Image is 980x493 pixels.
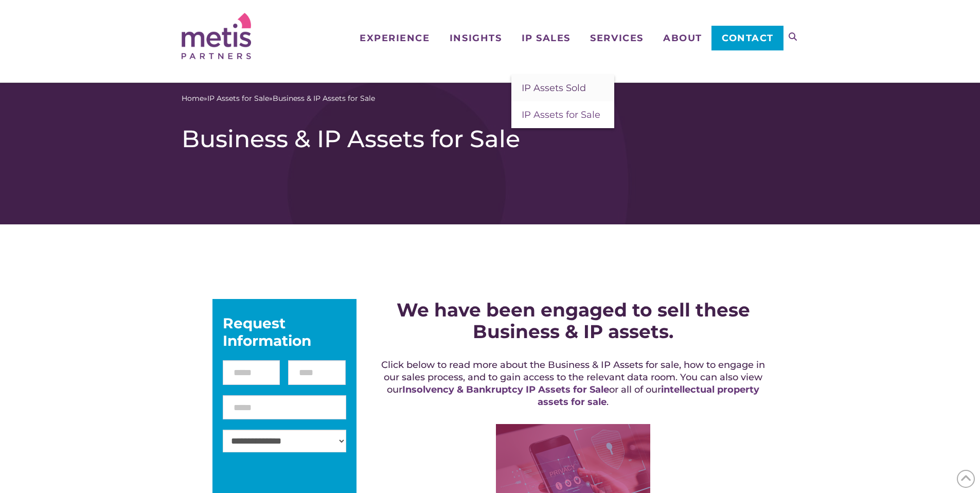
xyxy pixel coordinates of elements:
[538,384,759,408] a: intellectual property assets for sale
[379,359,768,408] h5: Click below to read more about the Business & IP Assets for sale, how to engage in our sales proc...
[182,13,251,59] img: Metis Partners
[182,93,375,104] span: » »
[522,82,586,94] span: IP Assets Sold
[182,125,799,153] h1: Business & IP Assets for Sale
[522,109,600,120] span: IP Assets for Sale
[511,75,614,101] a: IP Assets Sold
[511,101,614,128] a: IP Assets for Sale
[722,33,774,43] span: Contact
[402,384,609,395] a: Insolvency & Bankruptcy IP Assets for Sale
[522,33,571,43] span: IP Sales
[450,33,502,43] span: Insights
[590,33,643,43] span: Services
[223,314,346,349] div: Request Information
[207,93,269,104] a: IP Assets for Sale
[273,93,375,104] span: Business & IP Assets for Sale
[397,298,750,343] strong: We have been engaged to sell these Business & IP assets.
[182,93,204,104] a: Home
[360,33,430,43] span: Experience
[711,26,783,50] a: Contact
[957,470,975,488] span: Back to Top
[663,33,702,43] span: About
